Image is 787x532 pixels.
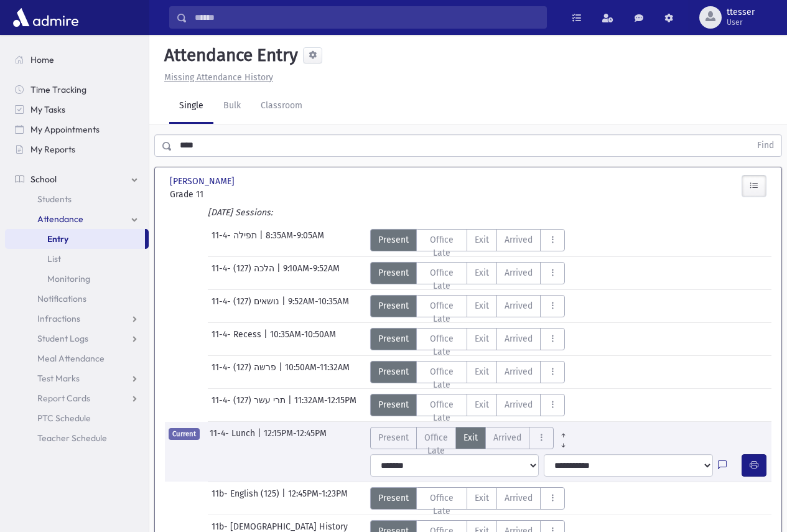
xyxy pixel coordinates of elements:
[378,266,409,279] span: Present
[505,266,533,279] span: Arrived
[212,328,264,350] span: 11-4- Recess
[170,175,237,188] span: [PERSON_NAME]
[212,487,282,510] span: 11b- English (125)
[282,487,288,510] span: |
[30,104,65,115] span: My Tasks
[37,194,72,205] span: Students
[505,233,533,246] span: Arrived
[505,365,533,378] span: Arrived
[37,393,90,404] span: Report Cards
[37,353,105,364] span: Meal Attendance
[5,329,149,348] a: Student Logs
[5,229,145,249] a: Entry
[288,487,348,510] span: 12:45PM-1:23PM
[47,233,68,245] span: Entry
[475,332,489,345] span: Exit
[37,313,80,324] span: Infractions
[5,100,149,119] a: My Tasks
[251,89,312,124] a: Classroom
[288,295,349,317] span: 9:52AM-10:35AM
[30,84,86,95] span: Time Tracking
[294,394,356,416] span: 11:32AM-12:15PM
[212,295,282,317] span: 11-4- נושאים (127)
[5,388,149,408] a: Report Cards
[47,253,61,264] span: List
[424,431,448,457] span: Office Late
[37,432,107,444] span: Teacher Schedule
[170,188,259,201] span: Grade 11
[727,7,755,17] span: ttesser
[37,293,86,304] span: Notifications
[424,233,460,259] span: Office Late
[169,89,213,124] a: Single
[5,189,149,209] a: Students
[5,348,149,368] a: Meal Attendance
[47,273,90,284] span: Monitoring
[378,398,409,411] span: Present
[475,398,489,411] span: Exit
[282,295,288,317] span: |
[424,332,460,358] span: Office Late
[475,233,489,246] span: Exit
[212,361,279,383] span: 11-4- פרשה (127)
[264,427,327,449] span: 12:15PM-12:45PM
[212,229,259,251] span: 11-4- תפילה
[370,262,566,284] div: AttTypes
[5,119,149,139] a: My Appointments
[370,394,566,416] div: AttTypes
[30,54,54,65] span: Home
[370,427,573,449] div: AttTypes
[5,80,149,100] a: Time Tracking
[378,332,409,345] span: Present
[259,229,266,251] span: |
[270,328,336,350] span: 10:35AM-10:50AM
[169,428,200,440] span: Current
[210,427,258,449] span: 11-4- Lunch
[288,394,294,416] span: |
[277,262,283,284] span: |
[378,431,409,444] span: Present
[30,124,100,135] span: My Appointments
[370,295,566,317] div: AttTypes
[283,262,340,284] span: 9:10AM-9:52AM
[378,233,409,246] span: Present
[424,492,460,518] span: Office Late
[159,72,273,83] a: Missing Attendance History
[475,492,489,505] span: Exit
[208,207,272,218] i: [DATE] Sessions:
[424,299,460,325] span: Office Late
[475,266,489,279] span: Exit
[378,365,409,378] span: Present
[187,6,546,29] input: Search
[285,361,350,383] span: 10:50AM-11:32AM
[475,365,489,378] span: Exit
[727,17,755,27] span: User
[750,135,781,156] button: Find
[505,299,533,312] span: Arrived
[5,209,149,229] a: Attendance
[370,361,566,383] div: AttTypes
[10,5,81,30] img: AdmirePro
[554,427,573,437] a: All Prior
[463,431,478,444] span: Exit
[212,394,288,416] span: 11-4- תרי עשר (127)
[159,45,298,66] h5: Attendance Entry
[505,332,533,345] span: Arrived
[424,266,460,292] span: Office Late
[370,229,566,251] div: AttTypes
[5,139,149,159] a: My Reports
[493,431,521,444] span: Arrived
[37,413,91,424] span: PTC Schedule
[475,299,489,312] span: Exit
[258,427,264,449] span: |
[5,269,149,289] a: Monitoring
[266,229,324,251] span: 8:35AM-9:05AM
[5,289,149,309] a: Notifications
[370,328,566,350] div: AttTypes
[30,174,57,185] span: School
[5,309,149,329] a: Infractions
[5,169,149,189] a: School
[5,368,149,388] a: Test Marks
[505,492,533,505] span: Arrived
[5,249,149,269] a: List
